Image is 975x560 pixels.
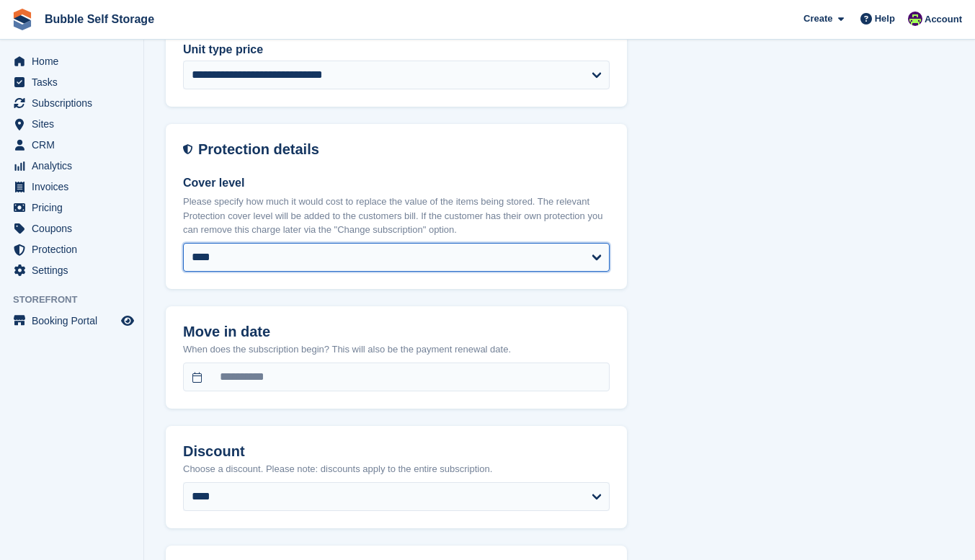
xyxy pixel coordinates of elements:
[32,135,118,155] span: CRM
[7,311,136,331] a: menu
[925,12,962,27] span: Account
[7,177,136,197] a: menu
[32,114,118,134] span: Sites
[183,141,192,158] img: insurance-details-icon-731ffda60807649b61249b889ba3c5e2b5c27d34e2e1fb37a309f0fde93ff34a.svg
[32,260,118,280] span: Settings
[13,293,143,307] span: Storefront
[908,12,922,26] img: Tom Gilmore
[32,311,118,331] span: Booking Portal
[7,218,136,239] a: menu
[39,7,160,31] a: Bubble Self Storage
[183,41,610,58] label: Unit type price
[803,12,832,26] span: Create
[7,72,136,92] a: menu
[198,141,610,158] h2: Protection details
[12,9,33,30] img: stora-icon-8386f47178a22dfd0bd8f6a31ec36ba5ce8667c1dd55bd0f319d3a0aa187defe.svg
[32,51,118,71] span: Home
[7,239,136,259] a: menu
[119,312,136,329] a: Preview store
[183,443,610,460] h2: Discount
[183,195,610,237] p: Please specify how much it would cost to replace the value of the items being stored. The relevan...
[7,135,136,155] a: menu
[32,72,118,92] span: Tasks
[183,324,610,340] h2: Move in date
[875,12,895,26] span: Help
[183,462,610,476] p: Choose a discount. Please note: discounts apply to the entire subscription.
[183,342,610,357] p: When does the subscription begin? This will also be the payment renewal date.
[7,260,136,280] a: menu
[32,156,118,176] span: Analytics
[32,93,118,113] span: Subscriptions
[7,197,136,218] a: menu
[7,114,136,134] a: menu
[7,156,136,176] a: menu
[183,174,610,192] label: Cover level
[32,218,118,239] span: Coupons
[32,239,118,259] span: Protection
[32,177,118,197] span: Invoices
[7,51,136,71] a: menu
[32,197,118,218] span: Pricing
[7,93,136,113] a: menu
